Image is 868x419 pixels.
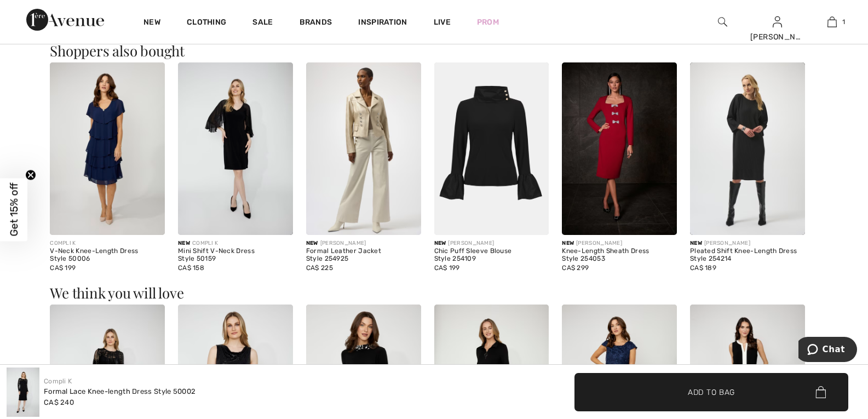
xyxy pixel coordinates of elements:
span: CA$ 199 [434,264,460,272]
img: search the website [718,15,727,28]
h3: Shoppers also bought [50,44,818,58]
img: My Info [773,15,782,28]
div: [PERSON_NAME] [306,239,421,248]
div: COMPLI K [178,239,293,248]
div: Formal Lace Knee-length Dress Style 50002 [44,386,196,397]
img: Pleated Shift Knee-Length Dress Style 254214 [690,62,805,235]
div: [PERSON_NAME] [434,239,549,248]
a: Compli K [44,377,72,385]
a: Sale [252,18,273,29]
button: Add to Bag [574,373,848,411]
span: New [434,240,446,246]
span: CA$ 158 [178,264,204,272]
a: Prom [477,16,499,28]
div: [PERSON_NAME] [690,239,805,248]
a: Sign In [773,16,782,27]
button: Close teaser [25,169,36,180]
div: COMPLI K [50,239,165,248]
img: Chic Puff Sleeve Blouse Style 254109 [434,62,549,235]
div: [PERSON_NAME] [562,239,677,248]
span: New [178,240,190,246]
a: 1 [805,15,859,28]
h3: We think you will love [50,286,818,300]
img: Knee-Length Sheath Dress Style 254053 [562,62,677,235]
img: My Bag [827,15,837,28]
span: Add to Bag [688,386,735,398]
span: CA$ 240 [44,398,74,406]
a: New [143,18,160,29]
span: CA$ 189 [690,264,716,272]
img: 1ère Avenue [26,9,104,31]
img: Formal Leather Jacket Style 254925 [306,62,421,235]
div: Knee-Length Sheath Dress Style 254053 [562,248,677,263]
div: Pleated Shift Knee-Length Dress Style 254214 [690,248,805,263]
img: V-Neck Knee-Length Dress Style 50006 [50,62,165,235]
span: New [690,240,702,246]
span: CA$ 225 [306,264,333,272]
div: [PERSON_NAME] [750,31,804,43]
div: V-Neck Knee-Length Dress Style 50006 [50,248,165,263]
div: Mini Shift V-Neck Dress Style 50159 [178,248,293,263]
span: Inspiration [358,18,407,29]
span: New [306,240,318,246]
img: Bag.svg [815,386,826,398]
span: 1 [842,17,845,27]
div: Chic Puff Sleeve Blouse Style 254109 [434,248,549,263]
a: Clothing [187,18,226,29]
span: CA$ 199 [50,264,76,272]
span: Get 15% off [8,183,20,237]
img: Formal Lace Knee-Length Dress Style 50002 [7,368,39,417]
span: CA$ 299 [562,264,589,272]
img: Mini Shift V-Neck Dress Style 50159 [178,62,293,235]
span: New [562,240,574,246]
div: Formal Leather Jacket Style 254925 [306,248,421,263]
a: Brands [300,18,332,29]
iframe: Opens a widget where you can chat to one of our agents [798,337,857,364]
a: Live [434,16,451,28]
